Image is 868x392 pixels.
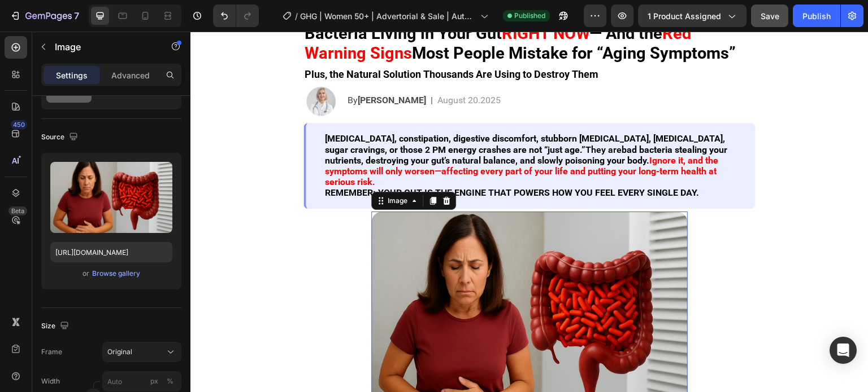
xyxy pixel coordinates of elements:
[195,164,219,174] div: Image
[8,206,27,215] div: Beta
[11,120,27,129] div: 450
[213,5,259,27] div: Undo/Redo
[300,10,476,22] span: GHG | Women 50+ | Advertorial & Sale | Authority-Bad Bacteria in Gut | [DATE]
[50,162,172,233] img: preview-image
[74,9,79,23] p: 7
[134,124,528,156] strong: Ignore it, and the symptoms will only worsen—affecting every part of your life and putting your l...
[830,337,857,364] div: Open Intercom Messenger
[167,63,236,74] strong: [PERSON_NAME]
[92,268,141,279] button: Browse gallery
[295,10,298,22] span: /
[761,11,779,21] span: Save
[751,5,788,27] button: Save
[802,10,831,22] div: Publish
[41,130,80,145] div: Source
[638,5,747,27] button: 1 product assigned
[102,342,181,362] button: Original
[167,376,173,386] div: %
[114,37,408,49] strong: Plus, the Natural Solution Thousands Are Using to Destroy Them
[92,268,140,279] div: Browse gallery
[41,347,62,357] label: Frame
[55,40,151,54] p: Image
[134,102,546,166] p: They are
[107,347,132,357] span: Original
[247,62,310,76] p: August 20.2025
[163,375,177,388] button: px
[514,11,545,21] span: Published
[113,52,147,86] img: gempages_545042197993489537-b1daaa8c-b317-425e-8786-e9ae8ec175aa.png
[56,69,88,81] p: Settings
[240,62,242,76] p: |
[648,10,721,22] span: 1 product assigned
[181,180,497,390] img: gempages_545042197993489537-d3ee81c0-3c4c-4f22-9dee-c2130330a9b7.png
[222,12,545,31] strong: Most People Mistake for “Aging Symptoms”
[134,156,509,166] strong: REMEMBER: YOUR GUT IS THE ENGINE THAT POWERS HOW YOU FEEL EVERY SINGLE DAY.
[111,69,150,81] p: Advanced
[83,267,89,280] span: or
[5,5,84,27] button: 7
[41,376,60,386] label: Width
[190,32,868,392] iframe: Design area
[102,371,181,391] input: px%
[150,376,158,386] div: px
[134,113,537,134] strong: bad bacteria stealing your nutrients, destroying your gut’s natural balance, and slowly poisoning...
[50,242,172,262] input: https://example.com/image.jpg
[147,375,161,388] button: %
[134,102,535,123] strong: [MEDICAL_DATA], constipation, digestive discomfort, stubborn [MEDICAL_DATA], [MEDICAL_DATA], suga...
[157,62,236,76] p: By
[793,5,840,27] button: Publish
[41,319,71,334] div: Size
